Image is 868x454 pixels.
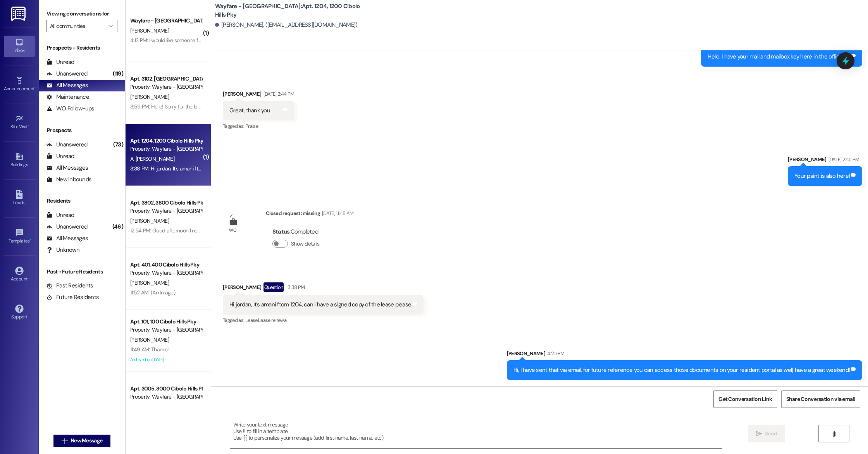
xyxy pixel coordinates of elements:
span: Lease renewal [258,317,288,323]
div: Great, thank you [229,107,270,115]
div: Property: Wayfare - [GEOGRAPHIC_DATA] [130,269,202,277]
button: Share Conversation via email [781,390,860,408]
div: [DATE] 2:44 PM [262,90,294,98]
div: Wayfare - [GEOGRAPHIC_DATA] [130,17,202,25]
div: Archived on [DATE] [129,355,203,365]
div: Residents [39,197,125,205]
div: WO [229,226,236,234]
i:  [831,431,837,437]
div: (46) [110,221,125,233]
b: Wayfare - [GEOGRAPHIC_DATA]: Apt. 1204, 1200 Cibolo Hills Pky [215,2,370,19]
div: All Messages [46,164,88,172]
div: [DATE] 2:45 PM [827,155,859,163]
div: Unknown [46,246,79,254]
div: Prospects + Residents [39,44,125,52]
div: [PERSON_NAME] [223,90,294,101]
div: Past + Future Residents [39,268,125,276]
span: [PERSON_NAME] [130,27,169,34]
span: Send [765,430,777,438]
span: [PERSON_NAME] [130,279,169,286]
a: Buildings [4,150,35,171]
div: Property: Wayfare - [GEOGRAPHIC_DATA] [130,207,202,215]
div: Question [263,282,284,292]
span: New Message [71,437,102,445]
i:  [756,431,762,437]
div: Apt. 3102, [GEOGRAPHIC_DATA] [130,75,202,83]
div: Hello, I have your mail and mailbox key here in the office😊 [708,53,850,61]
div: 3:59 PM: Hello! Sorry for the late response, we have placed the keys in your unit, they are in th... [130,103,693,110]
div: [DATE] 11:48 AM [320,209,353,217]
span: [PERSON_NAME] [130,217,169,224]
div: Prospects [39,126,125,134]
div: Past Residents [46,282,93,290]
div: Apt. 401, 400 Cibolo Hills Pky [130,261,202,269]
a: Site Visit • [4,112,35,133]
i:  [62,438,67,444]
div: Property: Wayfare - [GEOGRAPHIC_DATA] [130,326,202,334]
span: • [28,123,29,128]
div: 3:38 PM: Hi jordan, It's amani ftom 1204, can i have a signed copy of the lease please [130,165,319,172]
button: Get Conversation Link [713,390,777,408]
div: 12:54 PM: Good afternoon I need a favor, what time do you all leave for the day [DATE]? [130,227,325,234]
div: Tagged as: [223,315,424,326]
a: Support [4,302,35,323]
div: 11:49 AM: Thanks! [130,346,169,353]
div: Unanswered [46,141,88,149]
div: [PERSON_NAME] [507,349,863,360]
div: Apt. 101, 100 Cibolo Hills Pky [130,318,202,326]
label: Viewing conversations for [46,8,117,20]
div: (119) [111,68,125,80]
a: Leads [4,188,35,209]
span: [PERSON_NAME] [130,93,169,100]
a: Inbox [4,36,35,57]
div: 4:20 PM [545,349,564,358]
div: Apt. 1204, 1200 Cibolo Hills Pky [130,137,202,145]
div: : Completed [272,226,323,238]
div: WO Follow-ups [46,105,94,113]
span: Praise [245,123,258,129]
div: New Inbounds [46,175,91,184]
span: Share Conversation via email [786,395,855,403]
span: [PERSON_NAME] [130,336,169,343]
i:  [109,23,113,29]
div: Apt. 3005, 3000 Cibolo Hills Pky [130,385,202,393]
span: • [30,237,31,242]
div: Unread [46,211,74,219]
button: Send [748,425,785,442]
div: All Messages [46,81,88,89]
div: Unread [46,152,74,160]
div: [PERSON_NAME]. ([EMAIL_ADDRESS][DOMAIN_NAME]) [215,21,358,29]
span: A. [PERSON_NAME] [130,155,174,162]
span: Lease , [245,317,258,323]
img: ResiDesk Logo [11,7,27,21]
span: • [34,85,36,90]
button: New Message [53,435,111,447]
div: Unanswered [46,70,88,78]
label: Show details [291,240,320,248]
span: Get Conversation Link [718,395,772,403]
div: Property: Wayfare - [GEOGRAPHIC_DATA] [130,145,202,153]
div: Maintenance [46,93,89,101]
div: Unread [46,58,74,66]
div: 3:38 PM [286,283,305,291]
input: All communities [50,20,105,32]
div: [PERSON_NAME] [223,282,424,295]
div: Hi jordan, It's amani ftom 1204, can i have a signed copy of the lease please [229,301,411,309]
div: 11:52 AM: (An Image) [130,289,175,296]
div: All Messages [46,234,88,242]
div: Tagged as: [223,120,294,132]
b: Status [272,228,290,236]
div: Your paint is also here! [794,172,850,180]
div: Future Residents [46,293,99,301]
div: (73) [111,139,125,151]
div: [PERSON_NAME] [788,155,862,166]
div: Unanswered [46,223,88,231]
div: Apt. 3802, 3800 Cibolo Hills Pky [130,199,202,207]
a: Account [4,264,35,285]
a: Templates • [4,226,35,247]
div: Property: Wayfare - [GEOGRAPHIC_DATA] [130,393,202,401]
div: Closed request: missing [266,209,353,220]
div: Hi, I have sent that via email, for future reference you can access those documents on your resid... [513,366,850,374]
div: Property: Wayfare - [GEOGRAPHIC_DATA] [130,83,202,91]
